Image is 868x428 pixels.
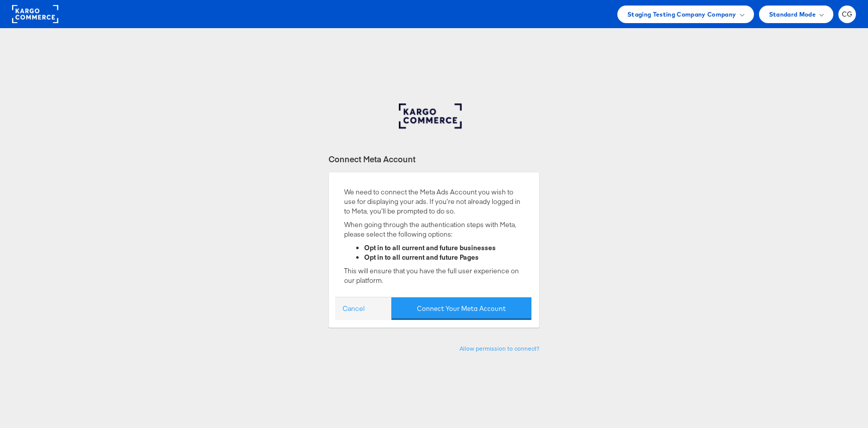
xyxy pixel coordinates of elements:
[364,243,496,252] strong: Opt in to all current and future businesses
[460,345,539,352] a: Allow permission to connect?
[769,9,816,20] span: Standard Mode
[329,153,539,165] div: Connect Meta Account
[344,220,524,239] p: When going through the authentication steps with Meta, please select the following options:
[344,187,524,216] p: We need to connect the Meta Ads Account you wish to use for displaying your ads. If you’re not al...
[343,304,365,313] a: Cancel
[842,11,853,18] span: CG
[344,266,524,285] p: This will ensure that you have the full user experience on our platform.
[364,253,479,262] strong: Opt in to all current and future Pages
[627,9,736,20] span: Staging Testing Company Company
[391,297,531,320] button: Connect Your Meta Account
